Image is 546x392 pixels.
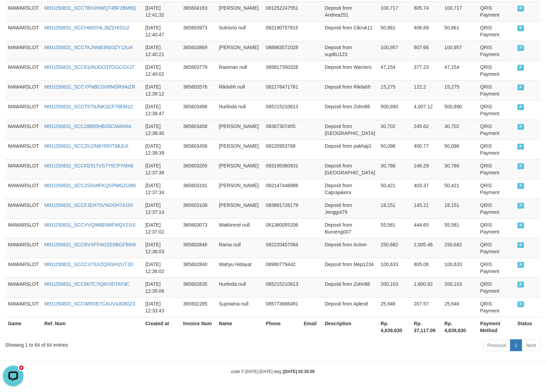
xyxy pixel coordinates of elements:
[442,258,477,277] td: 100,633
[411,120,442,139] td: 245.62
[378,277,411,297] td: 200,103
[378,297,411,317] td: 25,946
[411,41,442,61] td: 807.66
[143,179,180,199] td: [DATE] 12:37:34
[442,199,477,218] td: 18,151
[263,139,301,159] td: 08220953768
[216,159,263,179] td: [PERSON_NAME]
[5,238,42,258] td: MAWARSLOT
[378,120,411,139] td: 30,702
[411,179,442,199] td: 403.37
[477,139,515,159] td: QRIS Payment
[442,297,477,317] td: 25,946
[181,218,216,238] td: 365603073
[518,203,525,209] span: PAID
[477,1,515,21] td: QRIS Payment
[143,297,180,317] td: [DATE] 12:33:43
[5,339,222,348] div: Showing 1 to 64 of 64 entries
[518,242,525,248] span: PAID
[181,21,216,41] td: 365603973
[181,199,216,218] td: 365603108
[143,80,180,100] td: [DATE] 12:39:12
[181,179,216,199] td: 365603191
[378,179,411,199] td: 50,421
[5,159,42,179] td: MAWARSLOT
[216,100,263,120] td: Nurlinda null
[263,297,301,317] td: 085773666491
[477,218,515,238] td: QRIS Payment
[143,218,180,238] td: [DATE] 12:37:02
[263,21,301,41] td: 082190757815
[143,139,180,159] td: [DATE] 12:38:39
[263,80,301,100] td: 082176471761
[518,65,525,71] span: PAID
[216,21,263,41] td: Sutriono null
[442,80,477,100] td: 15,275
[518,282,525,288] span: PAID
[477,258,515,277] td: QRIS Payment
[181,139,216,159] td: 365603456
[442,21,477,41] td: 50,861
[181,80,216,100] td: 365603576
[411,159,442,179] td: 246.29
[263,41,301,61] td: 088983572028
[515,317,541,337] th: Status
[181,1,216,21] td: 365604163
[263,199,301,218] td: 083891726179
[442,139,477,159] td: 50,096
[181,159,216,179] td: 365603205
[477,199,515,218] td: QRIS Payment
[378,80,411,100] td: 15,275
[322,317,378,337] th: Description
[442,120,477,139] td: 30,702
[322,100,378,120] td: Deposit from Zohn88
[378,100,411,120] td: 500,890
[284,369,315,374] strong: [DATE] 02:20:05
[518,183,525,189] span: PAID
[322,120,378,139] td: Deposit from [GEOGRAPHIC_DATA]
[442,100,477,120] td: 500,890
[322,218,378,238] td: Deposit from Buroeng007
[216,218,263,238] td: Wakbrend null
[477,120,515,139] td: QRIS Payment
[5,21,42,41] td: MAWARSLOT
[216,317,263,337] th: Name
[263,218,301,238] td: 081360055206
[231,369,315,374] small: code © [DATE]-[DATE] dwg |
[477,277,515,297] td: QRIS Payment
[216,258,263,277] td: Wahyu Hidayat
[5,80,42,100] td: MAWARSLOT
[216,139,263,159] td: [PERSON_NAME]
[518,104,525,110] span: PAID
[442,277,477,297] td: 200,103
[181,100,216,120] td: 365603496
[216,238,263,258] td: Rama null
[143,159,180,179] td: [DATE] 12:37:38
[181,297,216,317] td: 365602285
[216,199,263,218] td: [PERSON_NAME]
[5,179,42,199] td: MAWARSLOT
[477,179,515,199] td: QRIS Payment
[216,80,263,100] td: Rikilahh null
[143,120,180,139] td: [DATE] 12:38:40
[216,120,263,139] td: [PERSON_NAME]
[518,25,525,31] span: PAID
[5,277,42,297] td: MAWARSLOT
[322,159,378,179] td: Deposit from [GEOGRAPHIC_DATA]
[5,297,42,317] td: MAWARSLOT
[477,100,515,120] td: QRIS Payment
[477,21,515,41] td: QRIS Payment
[143,21,180,41] td: [DATE] 12:40:47
[378,1,411,21] td: 100,717
[411,199,442,218] td: 145.21
[44,104,133,109] a: M91I250831_SCCT57NJNKSCF76EM12
[44,5,136,11] a: M91I250831_SCCTBHJHWQ74BF2BM6Q
[44,64,134,70] a: M91I250831_SCC610NJGO3TOGCGXJ7
[442,317,477,337] th: Rp. 4,639,630
[518,45,525,51] span: PAID
[442,179,477,199] td: 50,421
[181,120,216,139] td: 365603458
[322,41,378,61] td: Deposit from supBU123
[322,297,378,317] td: Deposit from Aples8
[322,199,378,218] td: Deposit from Jenggot79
